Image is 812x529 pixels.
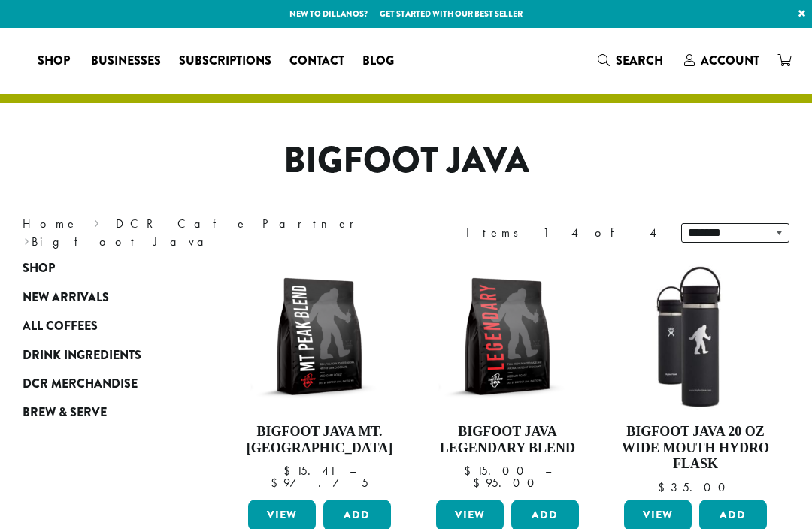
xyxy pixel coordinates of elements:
[620,261,771,412] img: LO2867-BFJ-Hydro-Flask-20oz-WM-wFlex-Sip-Lid-Black-300x300.jpg
[23,404,107,422] span: Brew & Serve
[432,261,583,494] a: Bigfoot Java Legendary Blend
[589,48,675,73] a: Search
[464,463,531,479] bdi: 15.00
[38,52,70,71] span: Shop
[23,346,141,365] span: Drink Ingredients
[23,398,180,427] a: Brew & Serve
[432,261,583,412] img: BFJ_Legendary_12oz-300x300.png
[23,370,180,398] a: DCR Merchandise
[362,52,394,71] span: Blog
[11,139,801,183] h1: Bigfoot Java
[116,216,365,231] a: DCR Cafe Partner
[23,215,383,251] nav: Breadcrumb
[350,463,356,479] span: –
[289,52,344,71] span: Contact
[466,224,659,242] div: Items 1-4 of 4
[244,424,395,456] h4: Bigfoot Java Mt. [GEOGRAPHIC_DATA]
[244,261,395,494] a: Bigfoot Java Mt. [GEOGRAPHIC_DATA]
[94,210,99,233] span: ›
[380,8,523,20] a: Get started with our best seller
[23,312,180,340] a: All Coffees
[179,52,271,71] span: Subscriptions
[23,289,109,307] span: New Arrivals
[658,479,732,495] bdi: 35.00
[701,52,759,69] span: Account
[473,475,486,491] span: $
[620,261,771,494] a: Bigfoot Java 20 oz Wide Mouth Hydro Flask $35.00
[23,317,98,336] span: All Coffees
[23,216,78,231] a: Home
[658,479,671,495] span: $
[24,228,29,251] span: ›
[464,463,477,479] span: $
[271,475,283,491] span: $
[283,463,296,479] span: $
[545,463,551,479] span: –
[23,259,55,278] span: Shop
[616,52,663,69] span: Search
[23,375,138,394] span: DCR Merchandise
[244,261,395,412] img: BFJ_MtPeak_12oz-300x300.png
[23,340,180,369] a: Drink Ingredients
[271,475,368,491] bdi: 97.75
[620,424,771,473] h4: Bigfoot Java 20 oz Wide Mouth Hydro Flask
[91,52,161,71] span: Businesses
[29,49,82,73] a: Shop
[23,283,180,312] a: New Arrivals
[432,424,583,456] h4: Bigfoot Java Legendary Blend
[23,254,180,283] a: Shop
[283,463,335,479] bdi: 15.41
[473,475,541,491] bdi: 95.00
